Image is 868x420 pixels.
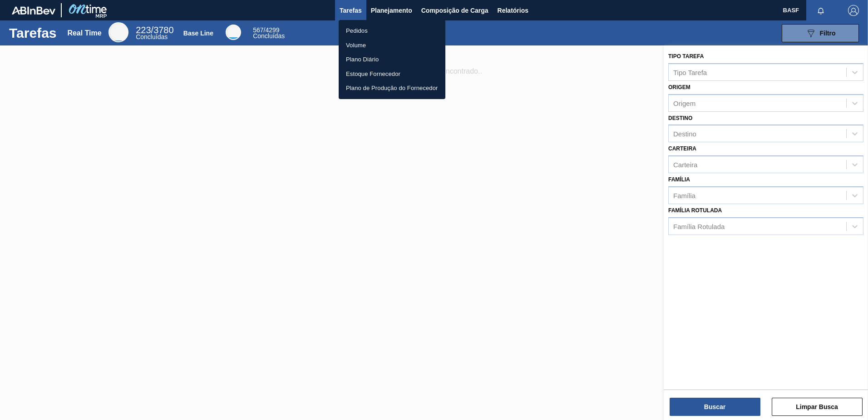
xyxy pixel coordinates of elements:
[339,81,445,95] a: Plano de Produção do Fornecedor
[339,67,445,81] a: Estoque Fornecedor
[339,38,445,53] a: Volume
[339,24,445,38] a: Pedidos
[339,52,445,67] a: Plano Diário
